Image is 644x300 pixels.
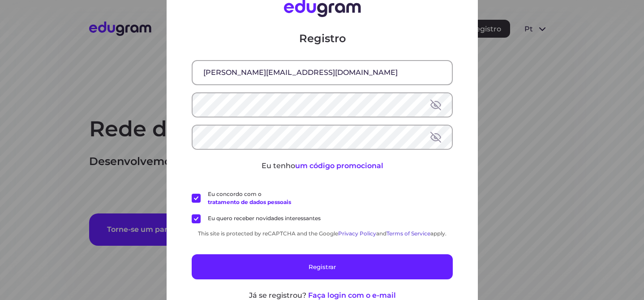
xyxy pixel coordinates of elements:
button: Registrar [192,254,453,279]
div: This site is protected by reCAPTCHA and the Google and apply. [192,230,453,237]
label: Eu concordo com o [192,190,291,206]
span: um código promocional [295,161,383,170]
a: tratamento de dados pessoais [208,199,291,205]
p: Eu tenho [192,161,453,171]
a: Privacy Policy [338,230,376,237]
label: Eu quero receber novidades interessantes [192,214,321,223]
p: Registro [192,31,453,46]
input: E-mail [193,61,452,84]
a: Terms of Service [386,230,430,237]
